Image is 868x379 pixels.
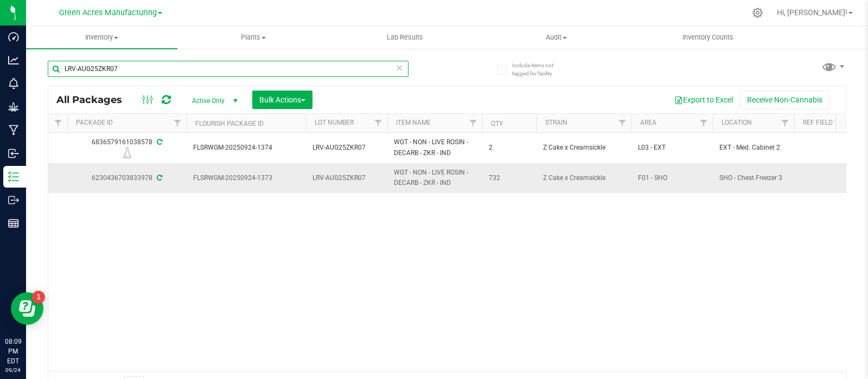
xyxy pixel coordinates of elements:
a: Plants [177,26,329,49]
span: Inventory [26,33,177,42]
a: Inventory [26,26,177,49]
a: Filter [169,114,187,132]
span: L03 - EXT [638,143,706,153]
span: All Packages [56,94,133,106]
span: WGT - NON - LIVE ROSIN - DECARB - ZKR - IND [394,137,476,158]
span: F01 - SHO [638,173,706,183]
span: Clear [395,61,403,75]
a: Filter [49,114,67,132]
span: Include items not tagged for facility [512,61,566,78]
a: Item Name [396,119,431,126]
p: 09/24 [5,366,21,374]
span: 732 [489,173,530,183]
span: LRV-AUG25ZKR07 [312,173,381,183]
p: 08:09 PM EDT [5,337,21,366]
a: Audit [481,26,632,49]
span: Sync from Compliance System [155,138,162,146]
a: Area [640,119,656,126]
a: Lot Number [315,119,354,126]
input: Search Package ID, Item Name, SKU, Lot or Part Number... [48,61,409,77]
span: Audit [481,33,631,42]
button: Export to Excel [667,91,740,109]
span: Inventory Counts [668,33,748,42]
div: R&D Lab Sample [66,147,188,158]
a: Inventory Counts [632,26,783,49]
div: 6836579161038578 [66,137,188,158]
a: Lab Results [329,26,481,49]
a: Filter [464,114,482,132]
span: Lab Results [372,33,438,42]
inline-svg: Reports [8,218,19,229]
a: Location [722,119,752,126]
a: Ref Field 1 [803,119,838,126]
a: Strain [545,119,567,126]
span: Green Acres Manufacturing [59,8,157,17]
inline-svg: Grow [8,101,19,112]
span: Sync from Compliance System [155,174,162,182]
span: FLSRWGM-20250924-1373 [193,173,299,183]
a: Filter [369,114,387,132]
inline-svg: Inbound [8,148,19,159]
a: Flourish Package ID [195,120,264,127]
span: LRV-AUG25ZKR07 [312,143,381,153]
a: Filter [695,114,713,132]
button: Receive Non-Cannabis [740,91,829,109]
inline-svg: Dashboard [8,31,19,42]
span: SHO - Chest Freezer 3 [719,173,788,183]
button: Bulk Actions [252,91,312,109]
iframe: Resource center [11,292,43,325]
div: Manage settings [751,8,764,18]
span: Bulk Actions [259,95,305,104]
inline-svg: Inventory [8,171,19,182]
a: Filter [776,114,794,132]
span: Z Cake x Creamsickle [543,143,625,153]
span: Plants [178,33,328,42]
span: Z Cake x Creamsickle [543,173,625,183]
span: WGT - NON - LIVE ROSIN - DECARB - ZKR - IND [394,168,476,188]
inline-svg: Manufacturing [8,125,19,136]
span: FLSRWGM-20250924-1374 [193,143,299,153]
a: Package ID [76,119,113,126]
inline-svg: Outbound [8,195,19,205]
iframe: Resource center unread badge [32,291,45,304]
span: EXT - Med. Cabinet 2 [719,143,788,153]
span: Hi, [PERSON_NAME]! [777,8,847,17]
span: 2 [489,143,530,153]
inline-svg: Monitoring [8,78,19,89]
inline-svg: Analytics [8,55,19,66]
a: Filter [614,114,631,132]
a: Qty [491,120,503,127]
div: 6230436703833978 [66,173,188,183]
